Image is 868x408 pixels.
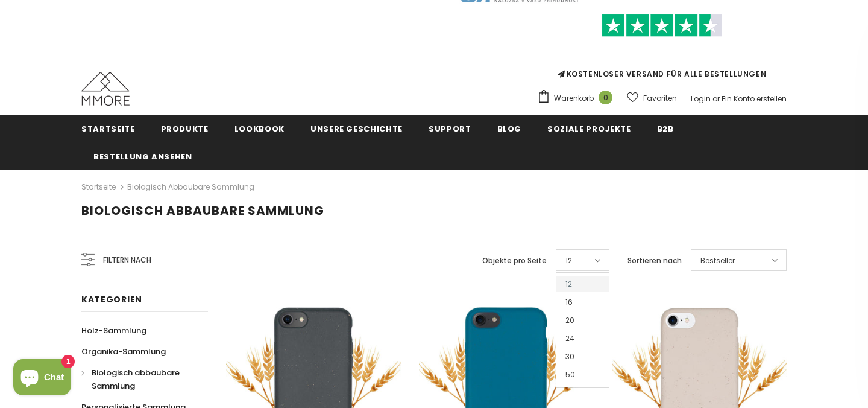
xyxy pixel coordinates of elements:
span: Bestseller [700,255,735,267]
span: Kategorien [81,293,142,305]
span: B2B [657,123,674,135]
span: Soziale Projekte [547,123,631,135]
label: Sortieren nach [627,255,682,267]
span: 0 [599,91,612,104]
span: Lookbook [234,123,285,135]
img: MMORE Cases [81,72,130,106]
span: Unsere Geschichte [310,123,403,135]
span: Produkte [161,123,209,135]
a: Warenkorb 0 [537,89,618,107]
inbox-online-store-chat: Shopify online store chat [10,359,75,398]
a: Lookbook [234,115,285,142]
span: 20 [556,312,609,328]
span: Blog [497,123,522,135]
span: Biologisch abbaubare Sammlung [81,202,324,219]
span: 24 [556,330,609,346]
span: Holz-Sammlung [81,325,146,336]
label: Objekte pro Seite [482,255,547,267]
a: Organika-Sammlung [81,341,166,362]
a: Startseite [81,180,116,194]
a: Startseite [81,115,135,142]
a: Blog [497,115,522,142]
a: Unsere Geschichte [310,115,403,142]
a: Support [429,115,471,142]
span: KOSTENLOSER VERSAND FÜR ALLE BESTELLUNGEN [537,19,787,79]
span: Biologisch abbaubare Sammlung [92,367,180,392]
span: or [712,94,720,104]
a: Biologisch abbaubare Sammlung [127,182,254,192]
a: B2B [657,115,674,142]
span: Favoriten [643,92,677,104]
span: 12 [565,255,572,267]
iframe: Customer reviews powered by Trustpilot [537,37,787,68]
span: Bestellung ansehen [93,151,192,162]
span: 16 [556,294,609,310]
span: Organika-Sammlung [81,346,166,357]
img: Vertrauen Sie Pilot Stars [602,14,722,37]
span: Startseite [81,123,135,135]
span: 12 [556,276,609,292]
span: Filtern nach [103,253,151,267]
a: Biologisch abbaubare Sammlung [81,362,195,397]
a: Produkte [161,115,209,142]
a: Favoriten [627,88,677,109]
a: Holz-Sammlung [81,320,146,341]
a: Bestellung ansehen [93,142,192,170]
span: Warenkorb [554,92,594,104]
a: Login [691,94,711,104]
span: Support [429,123,471,135]
span: 50 [556,366,609,383]
span: 30 [556,348,609,365]
a: Ein Konto erstellen [722,94,787,104]
a: Soziale Projekte [547,115,631,142]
